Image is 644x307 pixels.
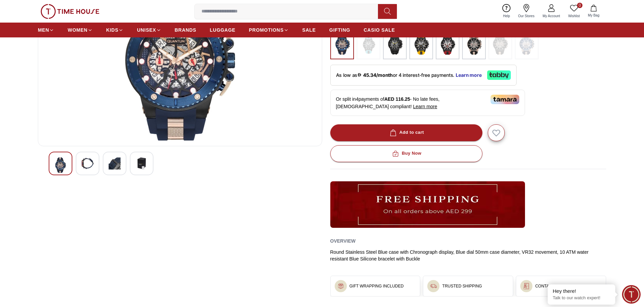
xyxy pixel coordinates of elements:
[68,27,88,33] span: WOMEN
[540,13,563,19] span: My Account
[329,24,350,36] a: GIFTING
[330,145,482,162] button: Buy Now
[585,13,602,18] span: My Bag
[210,24,236,36] a: LUGGAGE
[553,288,610,295] div: Hey there!
[136,157,148,170] img: Quantum Men's Blue Dial Chronograph Watch - HNG535.059
[54,157,67,173] img: Quantum Men's Blue Dial Chronograph Watch - HNG535.059
[38,27,49,33] span: MEN
[175,24,196,36] a: BRANDS
[535,283,586,289] h3: CONTACTLESS DELIVERY
[516,13,537,19] span: Our Stores
[302,24,316,36] a: SALE
[106,24,123,36] a: KIDS
[491,95,519,104] img: Tamara
[330,90,525,116] div: Or split in 4 payments of - No late fees, [DEMOGRAPHIC_DATA] compliant!
[388,129,424,136] div: Add to cart
[337,283,344,289] img: ...
[249,27,284,33] span: PROMOTIONS
[566,13,582,19] span: Wishlist
[584,3,603,19] button: My Bag
[302,27,316,33] span: SALE
[68,24,93,36] a: WOMEN
[137,27,156,33] span: UNISEX
[577,3,582,8] span: 0
[523,283,530,289] img: ...
[329,27,350,33] span: GIFTING
[500,13,513,19] span: Help
[210,27,236,33] span: LUGGAGE
[137,24,161,36] a: UNISEX
[466,33,482,56] img: ...
[106,27,118,33] span: KIDS
[442,283,482,289] h3: TRUSTED SHIPPING
[564,3,584,20] a: 0Wishlist
[514,3,539,20] a: Our Stores
[364,27,395,33] span: CASIO SALE
[38,24,54,36] a: MEN
[413,104,437,109] span: Learn more
[249,24,289,36] a: PROMOTIONS
[41,4,99,19] img: ...
[109,157,121,170] img: Quantum Men's Blue Dial Chronograph Watch - HNG535.059
[518,33,535,55] img: ...
[553,295,610,301] p: Talk to our watch expert!
[330,124,482,141] button: Add to cart
[81,157,94,170] img: Quantum Men's Blue Dial Chronograph Watch - HNG535.059
[391,150,421,157] div: Buy Now
[386,33,403,56] img: ...
[499,3,514,20] a: Help
[492,33,509,55] img: ...
[430,283,437,289] img: ...
[330,236,356,246] h2: Overview
[364,24,395,36] a: CASIO SALE
[330,181,525,228] img: ...
[413,33,430,56] img: ...
[334,33,351,56] img: ...
[350,283,404,289] h3: GIFT WRAPPING INCLUDED
[175,27,196,33] span: BRANDS
[360,33,377,56] img: ...
[384,96,410,102] span: AED 116.25
[439,33,456,56] img: ...
[330,249,606,262] div: Round Stainless Steel Blue case with Chronograph display, Blue dial 50mm case diameter, VR32 move...
[622,285,641,304] div: Chat Widget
